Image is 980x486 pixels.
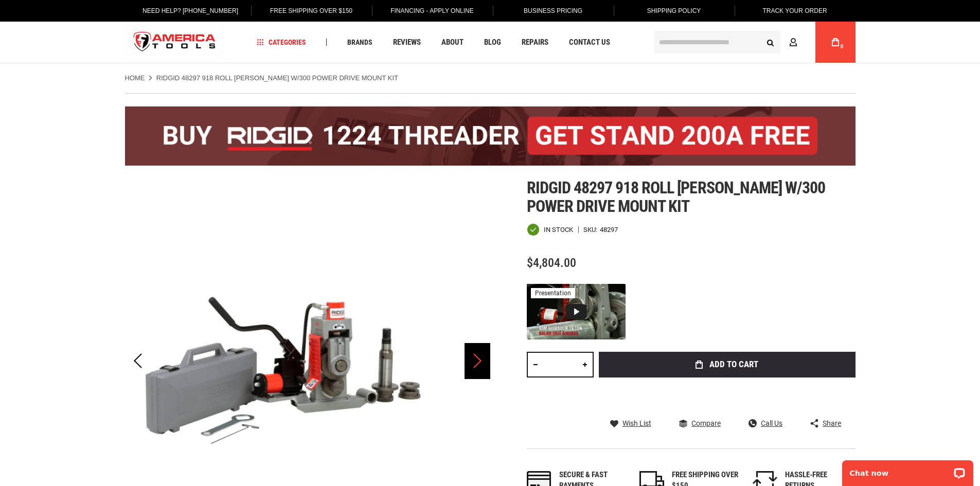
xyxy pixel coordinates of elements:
[388,35,425,49] a: Reviews
[841,44,844,49] span: 0
[709,360,758,369] span: Add to Cart
[527,256,576,270] span: $4,804.00
[599,352,856,377] button: Add to Cart
[517,35,553,49] a: Repairs
[522,39,548,46] span: Repairs
[441,39,464,46] span: About
[622,420,651,427] span: Wish List
[679,419,721,428] a: Compare
[527,178,826,216] span: Ridgid 48297 918 roll [PERSON_NAME] w/300 power drive mount kit
[761,420,782,427] span: Call Us
[544,226,573,233] span: In stock
[610,419,651,428] a: Wish List
[823,420,841,427] span: Share
[691,420,721,427] span: Compare
[156,74,398,82] strong: RIDGID 48297 918 ROLL [PERSON_NAME] W/300 POWER DRIVE MOUNT KIT
[749,419,782,428] a: Call Us
[479,35,506,49] a: Blog
[761,32,780,52] button: Search
[393,39,421,46] span: Reviews
[647,7,701,14] span: Shipping Policy
[343,35,377,49] a: Brands
[583,226,600,233] strong: SKU
[600,226,618,233] div: 48297
[437,35,468,49] a: About
[826,22,845,63] a: 0
[484,39,501,46] span: Blog
[125,23,225,62] img: America Tools
[564,35,615,49] a: Contact Us
[125,23,225,62] a: store logo
[569,39,610,46] span: Contact Us
[527,223,573,236] div: Availability
[125,106,856,166] img: BOGO: Buy the RIDGID® 1224 Threader (26092), get the 92467 200A Stand FREE!
[597,381,858,410] iframe: Secure express checkout frame
[125,74,145,83] a: Home
[347,39,372,46] span: Brands
[835,454,980,486] iframe: LiveChat chat widget
[257,39,306,46] span: Categories
[252,35,311,49] a: Categories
